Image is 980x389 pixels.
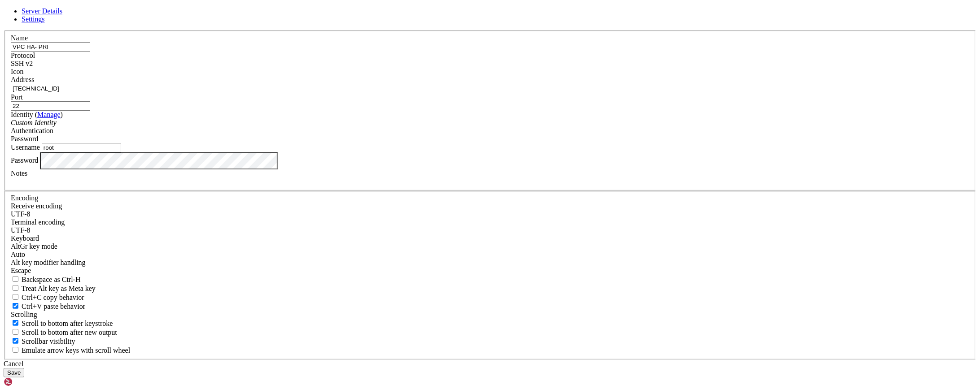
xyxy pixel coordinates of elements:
[4,26,862,34] x-row: * Management: [URL][DOMAIN_NAME]
[4,220,862,227] x-row: Last login: [DATE] from [TECHNICAL_ID]
[4,34,862,41] x-row: * Support: [URL][DOMAIN_NAME]
[13,320,18,326] input: Scroll to bottom after keystroke
[13,303,18,309] input: Ctrl+V paste behavior
[11,234,39,242] label: Keyboard
[4,182,862,190] x-row: Learn more about enabling ESM Apps service at [URL][DOMAIN_NAME]
[4,100,862,108] x-row: Users logged in: 0
[37,111,61,118] a: Manage
[4,138,862,145] x-row: Expanded Security Maintenance for Applications is not enabled.
[4,115,862,123] x-row: IPv6 address for eth0: [TECHNICAL_ID]
[11,119,57,126] i: Custom Identity
[11,210,31,218] span: UTF-8
[11,101,90,111] input: Port Number
[4,212,862,220] x-row: *** System restart required ***
[4,93,862,101] x-row: Processes: 285
[22,346,130,354] span: Emulate arrow keys with scroll wheel
[4,100,862,108] x-row: * Strictly confined Kubernetes makes edge and IoT secure. Learn how MicroK8s
[4,108,862,116] x-row: just raised the bar for easy, resilient and secure K8s cluster deployment.
[13,285,18,291] input: Treat Alt key as Meta key
[4,4,862,11] x-row: Welcome to Ubuntu 24.04.2 LTS (GNU/Linux 6.8.0-40-generic x86_64)
[11,276,81,283] label: If true, the backspace should send BS ('\x08', aka ^H). Otherwise the backspace key should send '...
[11,285,96,292] label: Whether the Alt key acts as a Meta key or as a distinct Alt key.
[4,71,862,78] x-row: Usage of /: 14.1% of 478.93GB
[11,119,969,127] div: Custom Identity
[11,294,84,301] label: Ctrl-C copies if true, send ^C to host if false. Ctrl-Shift-C sends ^C to host if true, copies if...
[22,303,85,310] span: Ctrl+V paste behavior
[13,276,18,282] input: Backspace as Ctrl-H
[22,328,117,336] span: Scroll to bottom after new output
[11,328,117,336] label: Scroll to bottom after new output.
[4,377,55,386] img: Shellngn
[64,220,68,227] div: (16, 29)
[4,175,862,182] x-row: 1 additional security update can be applied with ESM Apps.
[4,160,862,168] x-row: 2 of these updates are standard security updates.
[4,18,862,26] x-row: * Documentation: [URL][DOMAIN_NAME]
[4,4,862,11] x-row: Welcome to Ubuntu 24.04.1 LTS (GNU/Linux 6.8.0-60-generic x86_64)
[11,60,33,67] span: SSH v2
[11,251,25,258] span: Auto
[11,34,28,42] label: Name
[13,338,18,344] input: Scrollbar visibility
[35,111,63,118] span: ( )
[4,71,862,78] x-row: Usage of /: 8.1% of 1.54TB Users logged in: 0
[75,227,79,235] div: (19, 30)
[22,276,81,283] span: Backspace as Ctrl-H
[11,76,34,83] label: Address
[11,135,969,143] div: Password
[11,127,53,134] label: Authentication
[13,294,18,300] input: Ctrl+C copy behavior
[22,320,113,327] span: Scroll to bottom after keystroke
[4,78,862,86] x-row: Memory usage: 17% IPv4 address for eth0: [TECHNICAL_ID]
[11,337,75,345] label: The vertical scrollbar mode.
[11,267,969,275] div: Escape
[22,294,84,301] span: Ctrl+C copy behavior
[4,360,976,368] div: Cancel
[11,346,130,354] label: When using the alternative screen buffer, and DECCKM (Application Cursor Keys) is active, mouse w...
[4,63,862,71] x-row: System load: 4.16
[11,143,40,151] label: Username
[11,320,113,327] label: Whether to scroll to the bottom on any keystroke.
[13,329,18,335] input: Scroll to bottom after new output
[4,123,862,130] x-row: [URL][DOMAIN_NAME]
[4,227,862,235] x-row: root@vps2926751:~#
[11,267,31,274] span: Escape
[11,169,27,177] label: Notes
[11,210,969,218] div: UTF-8
[11,202,62,210] label: Set the expected encoding for data received from the host. If the encodings do not match, visual ...
[4,48,862,56] x-row: System information as of [DATE]
[4,153,862,160] x-row: 62 updates can be applied immediately.
[11,42,90,52] input: Server Name
[13,347,18,353] input: Emulate arrow keys with scroll wheel
[11,84,90,93] input: Host Name or IP
[11,311,37,318] label: Scrolling
[11,226,969,234] div: UTF-8
[4,190,862,198] x-row: See [URL][DOMAIN_NAME] or run: sudo pro status
[11,68,23,75] label: Icon
[11,303,85,310] label: Ctrl+V pastes if true, sends ^V to host if false. Ctrl+Shift+V sends ^V to host if true, pastes i...
[4,86,862,93] x-row: Swap usage: 0%
[4,153,862,160] x-row: 169 updates can be applied immediately.
[4,212,862,220] x-row: Last login: [DATE] from [TECHNICAL_ID]
[22,15,45,23] a: Settings
[4,205,862,212] x-row: *** System restart required ***
[11,111,63,118] label: Identity
[4,182,862,190] x-row: Enable ESM Apps to receive additional future security updates.
[11,93,23,101] label: Port
[11,251,969,259] div: Auto
[11,218,65,226] label: The default terminal encoding. ISO-2022 enables character map translations (like graphics maps). ...
[11,60,969,68] div: SSH v2
[11,156,38,164] label: Password
[22,7,62,15] a: Server Details
[4,108,862,116] x-row: IPv4 address for eth0: [TECHNICAL_ID]
[4,368,24,377] button: Save
[22,337,75,345] span: Scrollbar visibility
[4,168,862,175] x-row: To see these additional updates run: apt list --upgradable
[22,285,96,292] span: Treat Alt key as Meta key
